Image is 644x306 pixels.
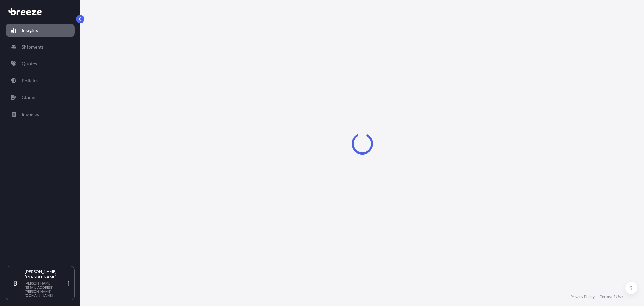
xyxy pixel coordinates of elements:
[6,24,75,37] a: Insights
[25,281,66,297] p: [PERSON_NAME][EMAIL_ADDRESS][PERSON_NAME][DOMAIN_NAME]
[22,77,38,84] p: Policies
[570,294,595,299] a: Privacy Policy
[6,57,75,71] a: Quotes
[22,60,37,67] p: Quotes
[6,107,75,121] a: Invoices
[22,111,39,118] p: Invoices
[6,40,75,54] a: Shipments
[25,269,66,280] p: [PERSON_NAME] [PERSON_NAME]
[6,91,75,104] a: Claims
[22,94,36,101] p: Claims
[6,74,75,87] a: Policies
[22,27,38,34] p: Insights
[13,280,17,287] span: B
[22,44,44,50] p: Shipments
[600,294,623,299] a: Terms of Use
